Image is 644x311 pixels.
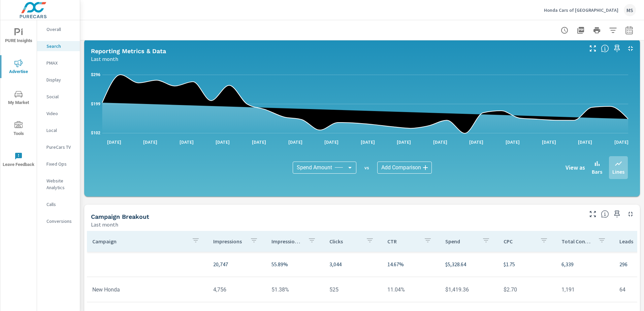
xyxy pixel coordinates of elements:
p: [DATE] [211,139,234,145]
div: Fixed Ops [37,159,80,169]
p: Fixed Ops [46,161,74,167]
p: 6,339 [561,260,609,268]
td: New Honda [87,281,208,298]
span: Understand Search data over time and see how metrics compare to each other. [601,44,609,53]
div: Video [37,108,80,118]
text: $296 [91,72,100,77]
p: Overall [46,26,74,33]
span: Tools [2,121,35,138]
div: MS [624,4,636,16]
td: 4,756 [208,281,266,298]
button: Minimize Widget [625,43,636,54]
p: [DATE] [138,139,162,145]
button: "Export Report to PDF" [574,24,587,37]
p: vs [356,165,377,171]
p: Local [46,127,74,134]
p: [DATE] [428,139,452,145]
h5: Reporting Metrics & Data [91,47,166,55]
td: $2.70 [498,281,556,298]
p: Last month [91,55,118,63]
p: 55.89% [271,260,319,268]
h6: View as [566,164,585,171]
h5: Campaign Breakout [91,213,149,220]
div: Spend Amount [293,162,356,174]
span: Save this to your personalized report [612,43,622,54]
p: Total Conversions [561,238,592,245]
div: Display [37,75,80,85]
p: Lines [612,168,624,176]
p: [DATE] [501,139,524,145]
text: $199 [91,102,100,106]
p: Conversions [46,218,74,224]
span: Save this to your personalized report [612,209,622,219]
button: Make Fullscreen [587,43,598,54]
p: Clicks [329,238,360,245]
td: 11.04% [382,281,440,298]
p: Calls [46,201,74,208]
p: Website Analytics [46,177,74,191]
div: nav menu [0,20,37,175]
p: [DATE] [320,139,343,145]
p: [DATE] [247,139,271,145]
p: Last month [91,220,118,229]
button: Minimize Widget [625,209,636,219]
p: Display [46,76,74,83]
p: PMAX [46,60,74,66]
p: [DATE] [284,139,307,145]
p: [DATE] [610,139,633,145]
text: $102 [91,131,100,135]
div: Search [37,41,80,51]
p: [DATE] [537,139,561,145]
div: Calls [37,199,80,209]
button: Print Report [590,24,604,37]
p: Impressions [213,238,244,245]
p: Video [46,110,74,117]
td: $1,419.36 [440,281,498,298]
p: [DATE] [464,139,488,145]
td: 1,191 [556,281,614,298]
p: [DATE] [392,139,416,145]
p: $1.75 [504,260,551,268]
td: 51.38% [266,281,324,298]
p: [DATE] [175,139,198,145]
div: PureCars TV [37,142,80,152]
p: 3,044 [329,260,377,268]
p: CTR [387,238,418,245]
span: PURE Insights [2,28,35,45]
span: Advertise [2,59,35,76]
p: Campaign [92,238,186,245]
span: Spend Amount [297,164,332,171]
span: Add Comparison [381,164,421,171]
p: [DATE] [573,139,597,145]
button: Apply Filters [606,24,620,37]
span: Leave Feedback [2,152,35,169]
p: $5,328.64 [445,260,492,268]
td: 525 [324,281,382,298]
div: Overall [37,24,80,34]
div: Social [37,92,80,102]
p: Bars [592,168,602,176]
div: Conversions [37,216,80,226]
p: CPC [504,238,535,245]
p: Honda Cars of [GEOGRAPHIC_DATA] [544,7,618,13]
p: PureCars TV [46,144,74,150]
p: Social [46,93,74,100]
p: 20,747 [213,260,260,268]
span: This is a summary of Search performance results by campaign. Each column can be sorted. [601,210,609,218]
div: PMAX [37,58,80,68]
span: My Market [2,90,35,107]
div: Website Analytics [37,176,80,193]
div: Local [37,125,80,135]
p: Impression Share [271,238,302,245]
p: [DATE] [102,139,126,145]
p: Spend [445,238,476,245]
p: [DATE] [356,139,380,145]
button: Make Fullscreen [587,209,598,219]
div: Add Comparison [377,162,432,174]
p: Search [46,43,74,49]
p: 14.67% [387,260,434,268]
